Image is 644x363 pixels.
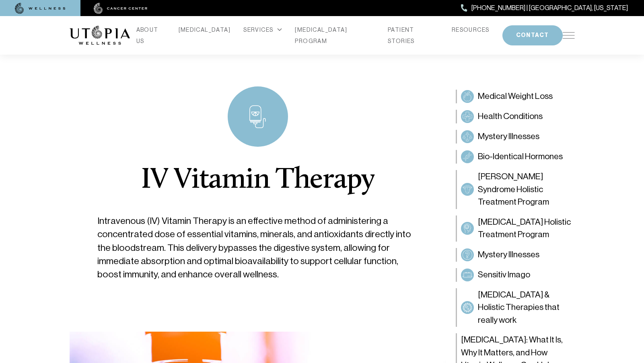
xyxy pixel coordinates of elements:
[179,24,231,35] a: [MEDICAL_DATA]
[456,90,575,103] a: Medical Weight LossMedical Weight Loss
[463,270,472,280] img: Sensitiv Imago
[478,150,563,163] span: Bio-Identical Hormones
[456,288,575,327] a: Long COVID & Holistic Therapies that really work[MEDICAL_DATA] & Holistic Therapies that really work
[478,170,571,209] span: [PERSON_NAME] Syndrome Holistic Treatment Program
[461,3,628,13] a: [PHONE_NUMBER] | [GEOGRAPHIC_DATA], [US_STATE]
[463,132,472,142] img: Mystery Illnesses
[243,24,282,35] div: SERVICES
[478,248,539,261] span: Mystery Illnesses
[70,26,130,45] img: logo
[502,25,563,45] button: CONTACT
[456,248,575,262] a: Mystery IllnessesMystery Illnesses
[456,110,575,123] a: Health ConditionsHealth Conditions
[463,185,472,194] img: Sjögren’s Syndrome Holistic Treatment Program
[478,130,539,143] span: Mystery Illnesses
[452,24,490,35] a: RESOURCES
[97,214,418,281] p: Intravenous (IV) Vitamin Therapy is an effective method of administering a concentrated dose of e...
[249,105,266,128] img: icon
[563,32,575,39] img: icon-hamburger
[478,269,530,281] span: Sensitiv Imago
[295,24,375,47] a: [MEDICAL_DATA] PROGRAM
[456,150,575,164] a: Bio-Identical HormonesBio-Identical Hormones
[478,110,543,123] span: Health Conditions
[456,130,575,144] a: Mystery IllnessesMystery Illnesses
[463,152,472,162] img: Bio-Identical Hormones
[463,250,472,260] img: Mystery Illnesses
[463,112,472,121] img: Health Conditions
[388,24,439,47] a: PATIENT STORIES
[463,303,472,312] img: Long COVID & Holistic Therapies that really work
[94,3,148,14] img: cancer center
[456,170,575,209] a: Sjögren’s Syndrome Holistic Treatment Program[PERSON_NAME] Syndrome Holistic Treatment Program
[456,268,575,282] a: Sensitiv ImagoSensitiv Imago
[478,216,571,241] span: [MEDICAL_DATA] Holistic Treatment Program
[471,3,628,13] span: [PHONE_NUMBER] | [GEOGRAPHIC_DATA], [US_STATE]
[15,3,66,14] img: wellness
[463,92,472,101] img: Medical Weight Loss
[478,289,571,327] span: [MEDICAL_DATA] & Holistic Therapies that really work
[478,90,553,103] span: Medical Weight Loss
[136,24,166,47] a: ABOUT US
[456,215,575,242] a: Dementia Holistic Treatment Program[MEDICAL_DATA] Holistic Treatment Program
[463,224,472,233] img: Dementia Holistic Treatment Program
[141,166,374,195] h1: IV Vitamin Therapy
